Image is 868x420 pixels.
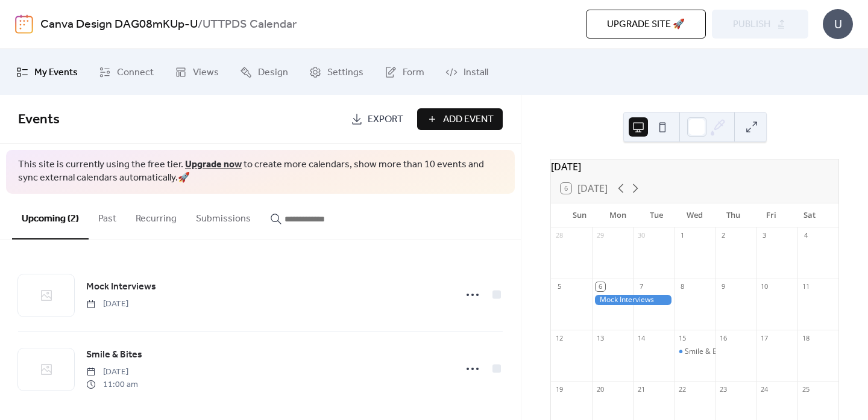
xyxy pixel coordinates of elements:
[342,108,412,130] a: Export
[555,385,564,394] div: 19
[752,203,791,227] div: Fri
[18,158,503,185] span: This site is currently using the free tier. to create more calendars, show more than 10 events an...
[801,231,810,240] div: 4
[760,282,769,291] div: 10
[166,54,228,90] a: Views
[376,54,433,90] a: Form
[599,203,638,227] div: Mon
[596,282,605,291] div: 6
[760,385,769,394] div: 24
[90,54,163,90] a: Connect
[185,155,242,174] a: Upgrade now
[801,282,810,291] div: 11
[637,282,646,291] div: 7
[86,298,128,310] span: [DATE]
[596,333,605,342] div: 13
[555,333,564,342] div: 12
[555,282,564,291] div: 5
[678,282,687,291] div: 8
[18,107,60,133] span: Events
[203,13,297,36] b: UTTPDS Calendar
[186,194,260,238] button: Submissions
[126,194,186,238] button: Recurring
[719,333,728,342] div: 16
[607,17,685,32] span: Upgrade site 🚀
[193,63,219,82] span: Views
[674,347,715,357] div: Smile & Bites
[592,295,674,305] div: Mock Interviews
[801,333,810,342] div: 18
[300,54,373,90] a: Settings
[12,194,89,239] button: Upcoming (2)
[258,63,288,82] span: Design
[637,231,646,240] div: 30
[596,385,605,394] div: 20
[86,280,156,294] span: Mock Interviews
[15,14,33,34] img: logo
[86,378,138,391] span: 11:00 am
[760,231,769,240] div: 3
[676,203,714,227] div: Wed
[637,385,646,394] div: 21
[760,333,769,342] div: 17
[117,63,154,82] span: Connect
[823,9,853,39] div: U
[551,159,838,174] div: [DATE]
[678,231,687,240] div: 1
[86,279,156,295] a: Mock Interviews
[198,13,203,36] b: /
[86,366,138,378] span: [DATE]
[7,54,87,90] a: My Events
[86,347,142,363] a: Smile & Bites
[719,231,728,240] div: 2
[327,63,363,82] span: Settings
[685,347,729,357] div: Smile & Bites
[586,10,706,39] button: Upgrade site 🚀
[368,113,403,127] span: Export
[719,385,728,394] div: 23
[34,63,78,82] span: My Events
[637,203,676,227] div: Tue
[40,13,198,36] a: Canva Design DAG08mKUp-U
[231,54,297,90] a: Design
[790,203,829,227] div: Sat
[403,63,424,82] span: Form
[89,194,126,238] button: Past
[417,108,503,130] button: Add Event
[678,333,687,342] div: 15
[464,63,488,82] span: Install
[678,385,687,394] div: 22
[596,231,605,240] div: 29
[637,333,646,342] div: 14
[561,203,599,227] div: Sun
[436,54,497,90] a: Install
[801,385,810,394] div: 25
[555,231,564,240] div: 28
[443,113,494,127] span: Add Event
[719,282,728,291] div: 9
[714,203,752,227] div: Thu
[86,348,142,362] span: Smile & Bites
